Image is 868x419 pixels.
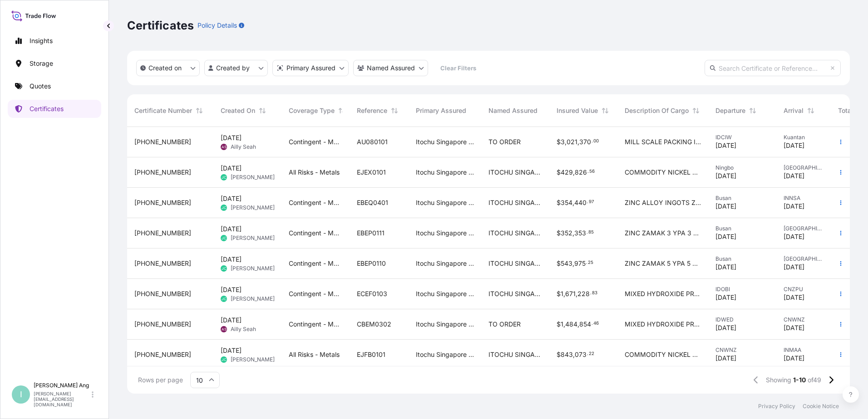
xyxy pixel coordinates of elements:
[587,352,588,356] span: .
[221,255,242,264] span: [DATE]
[416,106,466,115] span: Primary Assured
[222,142,227,151] span: AS
[715,316,769,323] span: IDWED
[784,106,804,115] span: Arrival
[416,259,474,268] span: Itochu Singapore Pte Ltd
[715,164,769,171] span: Ningbo
[357,168,386,177] span: EJEX0101
[715,232,736,241] span: [DATE]
[715,263,736,272] span: [DATE]
[625,350,701,359] span: COMMODITY NICKEL CATHODES GROSS WEIGHT 51 6482 MT NEW WEIGHT 51 4057 MT NO OF BUNDLES 34
[134,259,191,268] span: [PHONE_NUMBER]
[416,320,474,329] span: Itochu Singapore Pte Ltd
[272,60,349,76] button: distributor Filter options
[231,204,275,211] span: [PERSON_NAME]
[488,106,538,115] span: Named Assured
[557,291,561,297] span: $
[715,225,769,232] span: Busan
[221,106,255,115] span: Created On
[8,100,101,118] a: Certificates
[803,403,839,410] p: Cookie Notice
[20,390,22,399] span: I
[557,139,561,145] span: $
[357,320,391,329] span: CBEM0302
[705,60,841,76] input: Search Certificate or Reference...
[557,106,598,115] span: Insured Value
[563,291,565,297] span: ,
[784,171,804,180] span: [DATE]
[593,140,599,143] span: 00
[715,134,769,141] span: IDCIW
[416,168,474,177] span: Itochu Singapore Pte Ltd
[197,21,237,30] p: Policy Details
[30,104,64,113] p: Certificates
[586,261,587,264] span: .
[784,293,804,302] span: [DATE]
[8,54,101,73] a: Storage
[353,60,428,76] button: cargoOwner Filter options
[715,286,769,293] span: IDOBI
[572,230,574,236] span: ,
[34,391,90,407] p: [PERSON_NAME][EMAIL_ADDRESS][DOMAIN_NAME]
[134,137,191,146] span: [PHONE_NUMBER]
[592,322,593,325] span: .
[488,259,542,268] span: ITOCHU SINGAPORE PTE LTD
[589,352,594,356] span: 22
[587,231,588,234] span: .
[572,200,574,206] span: ,
[784,134,824,141] span: Kuantan
[357,350,385,359] span: EJFB0101
[221,224,242,234] span: [DATE]
[784,286,824,293] span: CNZPU
[758,403,795,410] a: Privacy Policy
[715,255,769,263] span: Busan
[231,234,275,242] span: [PERSON_NAME]
[127,18,194,33] p: Certificates
[590,292,592,295] span: .
[577,139,579,145] span: ,
[784,195,824,202] span: INNSA
[416,229,474,238] span: Itochu Singapore Pte Ltd
[766,375,791,385] span: Showing
[715,195,769,202] span: Busan
[222,355,227,364] span: JC
[557,260,561,267] span: $
[488,229,542,238] span: ITOCHU SINGAPORE PTE LTD
[600,105,611,116] button: Sort
[715,171,736,180] span: [DATE]
[784,202,804,211] span: [DATE]
[625,168,701,177] span: COMMODITY NICKEL CATHODES GROSS WEIGHT 25 7402 MT NEW WEIGHT 25 6196 MT NO OF BUNDLES 17
[579,321,591,327] span: 854
[222,294,227,303] span: JC
[784,354,804,363] span: [DATE]
[784,323,804,332] span: [DATE]
[222,264,227,273] span: JC
[34,382,90,389] p: [PERSON_NAME] Ang
[715,323,736,332] span: [DATE]
[573,351,575,358] span: ,
[690,105,701,116] button: Sort
[488,198,542,207] span: ITOCHU SINGAPORE PTE LTD
[231,265,275,272] span: [PERSON_NAME]
[593,322,599,325] span: 46
[231,143,256,151] span: Ailly Seah
[8,77,101,95] a: Quotes
[222,325,227,334] span: AS
[286,63,335,73] p: Primary Assured
[488,320,521,329] span: TO ORDER
[561,260,572,267] span: 543
[557,230,561,236] span: $
[561,291,563,297] span: 1
[805,105,816,116] button: Sort
[221,285,242,294] span: [DATE]
[572,260,574,267] span: ,
[216,63,250,73] p: Created by
[488,137,521,146] span: TO ORDER
[625,229,701,238] span: ZINC ZAMAK 3 YPA 3 Gross Weight 100 058 MTS Net Weight 100 038 MTS Number Of Bundles 100 Bundles
[416,198,474,207] span: Itochu Singapore Pte Ltd
[557,351,561,358] span: $
[221,194,242,203] span: [DATE]
[289,259,342,268] span: Contingent - Metals
[289,350,340,359] span: All Risks - Metals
